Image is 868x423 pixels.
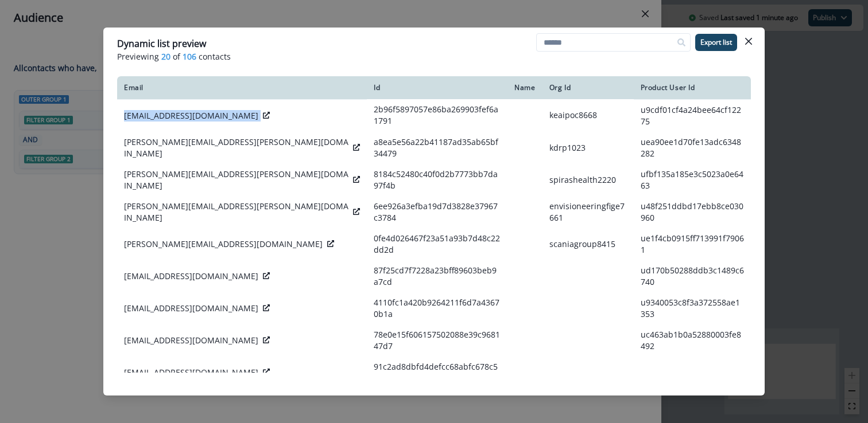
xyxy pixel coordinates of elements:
td: 87f25cd7f7228a23bff89603beb9a7cd [367,260,507,292]
td: u9cdf01cf4a24bee64cf12275 [634,99,751,132]
p: [PERSON_NAME][EMAIL_ADDRESS][PERSON_NAME][DOMAIN_NAME] [124,201,348,224]
button: Export list [695,34,737,51]
p: [PERSON_NAME][EMAIL_ADDRESS][PERSON_NAME][DOMAIN_NAME] [124,169,348,191]
td: ue1f4cb0915ff713991f79061 [634,228,751,260]
td: 6ee926a3efba19d7d3828e37967c3784 [367,196,507,228]
td: envisioneeringfige7661 [542,196,634,228]
p: Dynamic list preview [117,37,206,50]
td: 2b96f5897057e86ba269903fef6a1791 [367,99,507,132]
div: Email [124,83,360,92]
td: u9340053c8f3a372558ae1353 [634,292,751,324]
p: [EMAIL_ADDRESS][DOMAIN_NAME] [124,110,258,122]
div: Product User Id [641,83,744,92]
td: 0fe4d026467f23a51a93b7d48c22dd2d [367,228,507,260]
td: ud170b50288ddb3c1489c6740 [634,260,751,292]
td: kdrp1023 [542,132,634,164]
td: 91c2ad8dbfd4defcc68abfc678c5c415 [367,357,507,389]
p: Previewing of contacts [117,50,751,62]
p: [EMAIL_ADDRESS][DOMAIN_NAME] [124,367,258,378]
td: uc463ab1b0a52880003fe8492 [634,324,751,357]
div: Org Id [549,83,627,92]
p: [PERSON_NAME][EMAIL_ADDRESS][PERSON_NAME][DOMAIN_NAME] [124,136,348,159]
td: 8184c52480c40f0d2b7773bb7da97f4b [367,164,507,196]
p: [EMAIL_ADDRESS][DOMAIN_NAME] [124,303,258,314]
button: Close [739,32,758,50]
td: 78e0e15f606157502088e39c968147d7 [367,324,507,357]
td: 4110fc1a420b9264211f6d7a43670b1a [367,292,507,324]
span: 106 [183,50,196,62]
td: ufbf135a185e3c5023a0e6463 [634,164,751,196]
p: [EMAIL_ADDRESS][DOMAIN_NAME] [124,335,258,346]
td: spirashealth2220 [542,164,634,196]
span: 20 [161,50,170,62]
p: [EMAIL_ADDRESS][DOMAIN_NAME] [124,271,258,282]
td: u48f251ddbd17ebb8ce030960 [634,196,751,228]
td: a8ea5e56a22b41187ad35ab65bf34479 [367,132,507,164]
p: Export list [700,38,732,46]
td: uea90ee1d70fe13adc6348282 [634,132,751,164]
td: keaipoc8668 [542,99,634,132]
td: scaniagroup8415 [542,228,634,260]
div: Id [374,83,501,92]
p: [PERSON_NAME][EMAIL_ADDRESS][DOMAIN_NAME] [124,238,323,250]
div: Name [514,83,535,92]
